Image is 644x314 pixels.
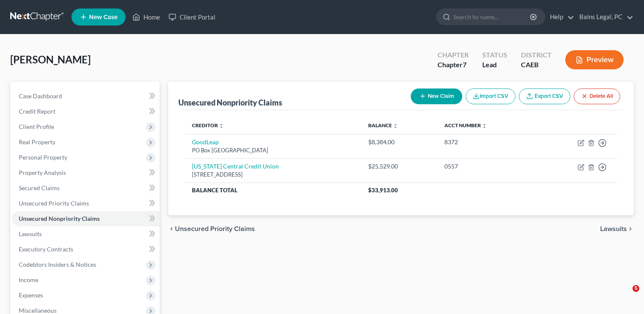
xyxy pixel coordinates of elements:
[574,88,620,104] button: Delete All
[368,187,398,194] span: $33,913.00
[192,146,355,154] div: PO Box [GEOGRAPHIC_DATA]
[368,122,398,128] a: Balance unfold_more
[519,88,570,104] a: Export CSV
[19,245,73,253] span: Executory Contracts
[192,163,279,170] a: [US_STATE] Central Credit Union
[411,88,462,104] button: New Claim
[444,122,487,128] a: Acct Number unfold_more
[393,123,398,128] i: unfold_more
[444,138,530,146] div: 8372
[192,171,355,179] div: [STREET_ADDRESS]
[368,138,431,146] div: $8,384.00
[19,92,62,100] span: Case Dashboard
[575,9,633,25] a: Bains Legal, PC
[19,108,55,115] span: Credit Report
[546,9,574,25] a: Help
[438,50,469,60] div: Chapter
[615,285,635,305] iframe: Intercom live chat
[185,183,361,198] th: Balance Total
[565,50,624,69] button: Preview
[466,88,515,104] button: Import CSV
[175,226,255,232] span: Unsecured Priority Claims
[128,9,164,25] a: Home
[12,165,160,180] a: Property Analysis
[19,123,54,130] span: Client Profile
[219,123,224,128] i: unfold_more
[10,53,91,66] span: [PERSON_NAME]
[89,14,117,20] span: New Case
[12,211,160,226] a: Unsecured Nonpriority Claims
[19,200,89,207] span: Unsecured Priority Claims
[192,122,224,128] a: Creditor unfold_more
[168,226,175,232] i: chevron_left
[164,9,220,25] a: Client Portal
[19,291,43,299] span: Expenses
[19,138,55,146] span: Real Property
[19,215,100,222] span: Unsecured Nonpriority Claims
[19,230,42,237] span: Lawsuits
[368,162,431,171] div: $25,529.00
[12,88,160,104] a: Case Dashboard
[627,226,634,232] i: chevron_right
[12,104,160,119] a: Credit Report
[19,154,67,161] span: Personal Property
[463,60,467,69] span: 7
[438,60,469,70] div: Chapter
[633,285,639,292] span: 5
[19,184,60,191] span: Secured Claims
[12,180,160,196] a: Secured Claims
[12,242,160,257] a: Executory Contracts
[453,9,531,25] input: Search by name...
[19,307,57,314] span: Miscellaneous
[521,50,552,60] div: District
[19,261,96,268] span: Codebtors Insiders & Notices
[521,60,552,70] div: CAEB
[482,123,487,128] i: unfold_more
[600,226,627,232] span: Lawsuits
[192,138,219,146] a: GoodLeap
[168,226,255,232] button: chevron_left Unsecured Priority Claims
[482,60,507,70] div: Lead
[19,169,66,176] span: Property Analysis
[19,276,38,283] span: Income
[12,196,160,211] a: Unsecured Priority Claims
[178,97,282,108] div: Unsecured Nonpriority Claims
[482,50,507,60] div: Status
[444,162,530,171] div: 0557
[600,226,634,232] button: Lawsuits chevron_right
[12,226,160,242] a: Lawsuits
